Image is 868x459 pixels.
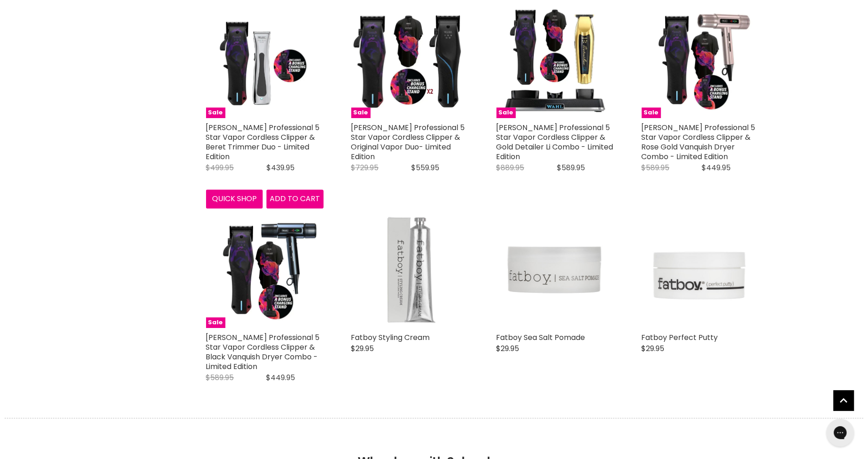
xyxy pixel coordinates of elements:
[206,317,225,328] span: Sale
[833,390,854,414] span: Back to top
[496,122,614,162] a: [PERSON_NAME] Professional 5 Star Vapor Cordless Clipper & Gold Detailer Li Combo - Limited Edition
[206,372,234,383] span: $589.95
[351,122,465,162] a: [PERSON_NAME] Professional 5 Star Vapor Cordless Clipper & Original Vapor Duo- Limited Edition
[702,162,731,173] span: $449.95
[496,162,525,173] span: $889.95
[642,122,756,162] a: [PERSON_NAME] Professional 5 Star Vapor Cordless Clipper & Rose Gold Vanquish Dryer Combo - Limit...
[351,162,379,173] span: $729.95
[270,193,320,204] span: Add to cart
[206,162,234,173] span: $499.95
[496,107,516,118] span: Sale
[351,0,469,118] img: Wahl Professional 5 Star Vapor Cordless Clipper & Original Vapor Duo- Limited Edition
[642,162,670,173] span: $589.95
[496,0,614,118] img: Wahl Professional 5 Star Vapor Cordless Clipper & Gold Detailer Li Combo - Limited Edition
[266,372,295,383] span: $449.95
[496,332,585,343] a: Fatboy Sea Salt Pomade
[206,107,225,118] span: Sale
[266,190,324,208] button: Add to cart
[642,343,665,354] span: $29.95
[642,0,759,118] a: Wahl Professional 5 Star Vapor Cordless Clipper & Rose Gold Vanquish Dryer Combo - Limited Editio...
[412,162,440,173] span: $559.95
[206,210,324,328] img: Wahl Professional 5 Star Vapor Cordless Clipper & Black Vanquish Dryer Combo - Limited Edition
[351,0,469,118] a: Wahl Professional 5 Star Vapor Cordless Clipper & Original Vapor Duo- Limited Edition Sale
[822,416,859,450] iframe: Gorgias live chat messenger
[496,210,614,328] img: Fatboy Sea Salt Pomade
[642,107,661,118] span: Sale
[206,122,320,162] a: [PERSON_NAME] Professional 5 Star Vapor Cordless Clipper & Beret Trimmer Duo - Limited Edition
[266,162,295,173] span: $439.95
[351,332,430,343] a: Fatboy Styling Cream
[206,0,324,118] a: Wahl Professional 5 Star Vapor Cordless Clipper & Beret Trimmer Duo - Limited Edition Sale
[557,162,585,173] span: $589.95
[642,332,718,343] a: Fatboy Perfect Putty
[496,343,520,354] span: $29.95
[642,210,759,328] img: Fatboy Perfect Putty
[351,107,371,118] span: Sale
[351,210,469,328] img: Fatboy Styling Cream
[496,0,614,118] a: Wahl Professional 5 Star Vapor Cordless Clipper & Gold Detailer Li Combo - Limited Edition Sale
[351,343,374,354] span: $29.95
[206,0,324,118] img: Wahl Professional 5 Star Vapor Cordless Clipper & Beret Trimmer Duo - Limited Edition
[206,190,263,208] button: Quick shop
[642,0,759,118] img: Wahl Professional 5 Star Vapor Cordless Clipper & Rose Gold Vanquish Dryer Combo - Limited Edition
[206,332,320,372] a: [PERSON_NAME] Professional 5 Star Vapor Cordless Clipper & Black Vanquish Dryer Combo - Limited E...
[206,210,324,328] a: Wahl Professional 5 Star Vapor Cordless Clipper & Black Vanquish Dryer Combo - Limited Edition Sale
